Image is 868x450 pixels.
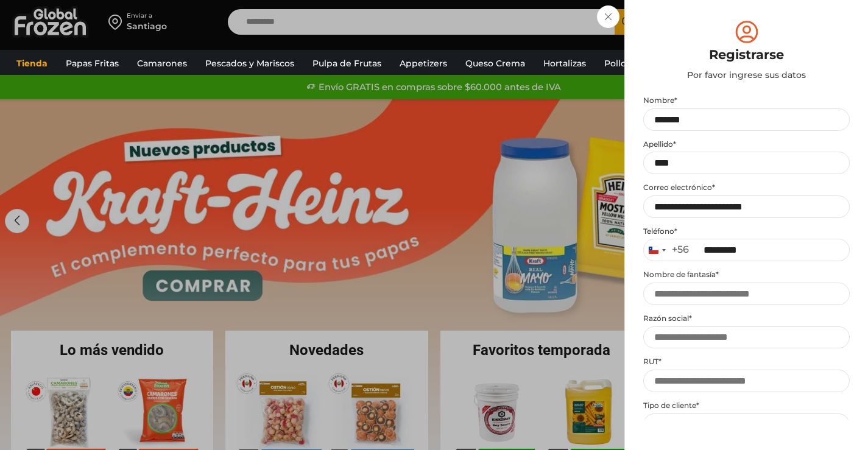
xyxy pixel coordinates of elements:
[644,239,689,261] button: Selected country
[643,96,850,105] label: Nombre
[10,52,54,75] a: Tienda
[643,357,850,367] label: RUT
[643,227,850,236] label: Teléfono
[643,270,850,279] label: Nombre de fantasía
[643,314,850,323] label: Razón social
[306,52,387,75] a: Pulpa de Frutas
[598,52,637,75] a: Pollos
[199,52,300,75] a: Pescados y Mariscos
[537,52,592,75] a: Hortalizas
[672,244,689,256] div: +56
[393,52,453,75] a: Appetizers
[827,409,856,438] iframe: Intercom live chat
[643,46,850,64] div: Registrarse
[131,52,193,75] a: Camarones
[60,52,125,75] a: Papas Fritas
[643,401,850,410] label: Tipo de cliente
[643,69,850,81] div: Por favor ingrese sus datos
[459,52,531,75] a: Queso Crema
[643,183,850,192] label: Correo electrónico
[733,18,761,46] img: tabler-icon-user-circle.svg
[643,139,850,149] label: Apellido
